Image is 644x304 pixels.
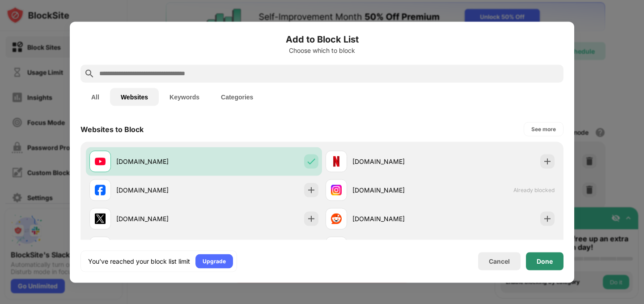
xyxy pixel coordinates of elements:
img: favicons [95,213,106,224]
button: Categories [210,88,264,106]
div: See more [531,124,556,133]
div: You’ve reached your block list limit [88,257,190,265]
h6: Add to Block List [80,32,563,46]
img: favicons [331,156,342,167]
img: favicons [95,156,106,167]
img: favicons [331,213,342,224]
div: Done [537,257,553,265]
img: favicons [331,184,342,195]
div: [DOMAIN_NAME] [116,214,204,223]
span: Already blocked [513,187,555,193]
div: Choose which to block [80,47,563,54]
div: Cancel [489,257,510,265]
button: Websites [110,88,159,106]
div: Websites to Block [80,124,144,133]
button: All [80,88,110,106]
div: [DOMAIN_NAME] [352,157,440,166]
div: [DOMAIN_NAME] [116,157,204,166]
button: Keywords [159,88,210,106]
div: Upgrade [203,257,226,265]
div: [DOMAIN_NAME] [352,185,440,195]
div: [DOMAIN_NAME] [116,185,204,195]
img: favicons [95,184,106,195]
div: [DOMAIN_NAME] [352,214,440,223]
img: search.svg [84,68,95,79]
